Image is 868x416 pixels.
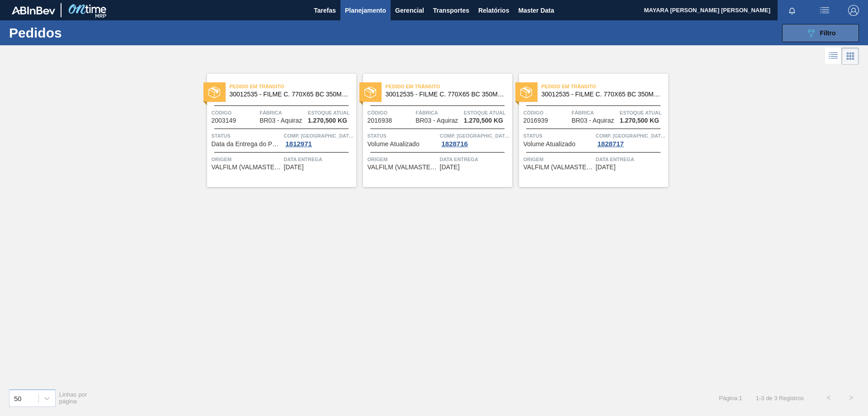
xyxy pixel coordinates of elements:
button: < [817,387,840,409]
div: 1828717 [596,140,626,148]
span: BR03 - Aquiraz [259,117,302,124]
span: Volume Atualizado [368,141,420,148]
span: Comp. Carga [596,131,666,140]
div: 1828716 [440,140,470,148]
a: statusPedido em Trânsito30012535 - FILME C. 770X65 BC 350ML C12 429Código2003149FábricaBR03 - Aqu... [200,74,356,187]
span: 01/10/2025 [284,164,304,171]
span: Página : 1 [719,395,742,402]
span: Estoque atual [464,108,510,117]
span: 02/10/2025 [440,164,460,171]
span: Transportes [433,5,469,16]
span: Status [524,131,594,140]
span: Fábrica [415,108,462,117]
span: Pedido em Trânsito [230,82,356,91]
span: Fábrica [259,108,306,117]
button: Notificações [778,4,807,17]
span: 30012535 - FILME C. 770X65 BC 350ML C12 429 [386,91,505,98]
span: 2003149 [212,117,236,124]
span: Planejamento [345,5,386,16]
span: Data entrega [596,155,666,164]
span: Comp. Carga [284,131,354,140]
a: statusPedido em Trânsito30012535 - FILME C. 770X65 BC 350ML C12 429Código2016938FábricaBR03 - Aqu... [356,74,512,187]
span: Código [368,108,414,117]
span: Relatórios [478,5,509,16]
span: Gerencial [395,5,424,16]
h1: Pedidos [9,28,144,38]
span: 2016939 [524,117,548,124]
span: Status [212,131,282,140]
span: Pedido em Trânsito [542,82,668,91]
span: Pedido em Trânsito [386,82,512,91]
span: 1.270,500 KG [620,117,659,124]
img: Logout [848,5,859,16]
span: Filtro [820,29,836,37]
span: 2016938 [368,117,392,124]
span: Estoque atual [308,108,354,117]
span: Linhas por página [59,391,87,405]
img: status [364,86,376,98]
img: status [520,86,532,98]
span: Fábrica [571,108,618,117]
span: BR03 - Aquiraz [415,117,458,124]
span: 10/10/2025 [596,164,616,171]
span: Código [524,108,570,117]
span: Status [368,131,438,140]
span: Estoque atual [620,108,666,117]
span: Origem [212,155,282,164]
span: Comp. Carga [440,131,510,140]
img: TNhmsLtSVTkK8tSr43FrP2fwEKptu5GPRR3wAAAABJRU5ErkJggg== [12,6,55,14]
div: 50 [14,394,22,402]
span: Data da Entrega do Pedido Atrasada [212,141,282,148]
span: VALFILM (VALMASTER) - MANAUS (AM) [368,164,438,171]
span: BR03 - Aquiraz [571,117,614,124]
img: status [208,86,220,98]
span: 1.270,500 KG [308,117,347,124]
span: Master Data [518,5,554,16]
a: statusPedido em Trânsito30012535 - FILME C. 770X65 BC 350ML C12 429Código2016939FábricaBR03 - Aqu... [512,74,668,187]
span: Data entrega [284,155,354,164]
span: VALFILM (VALMASTER) - MANAUS (AM) [212,164,282,171]
div: Visão em Lista [825,48,842,65]
button: > [840,387,863,409]
span: 30012535 - FILME C. 770X65 BC 350ML C12 429 [230,91,349,98]
div: 1812971 [284,140,314,148]
span: Tarefas [314,5,336,16]
div: Visão em Cards [842,48,859,65]
span: Origem [524,155,594,164]
img: userActions [819,5,830,16]
a: Comp. [GEOGRAPHIC_DATA]1828717 [596,131,666,148]
span: 1 - 3 de 3 Registros [756,395,804,402]
a: Comp. [GEOGRAPHIC_DATA]1812971 [284,131,354,148]
span: Código [212,108,258,117]
span: Data entrega [440,155,510,164]
span: Origem [368,155,438,164]
span: VALFILM (VALMASTER) - MANAUS (AM) [524,164,594,171]
a: Comp. [GEOGRAPHIC_DATA]1828716 [440,131,510,148]
span: Volume Atualizado [524,141,576,148]
span: 1.270,500 KG [464,117,503,124]
span: 30012535 - FILME C. 770X65 BC 350ML C12 429 [542,91,661,98]
button: Filtro [782,24,859,42]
